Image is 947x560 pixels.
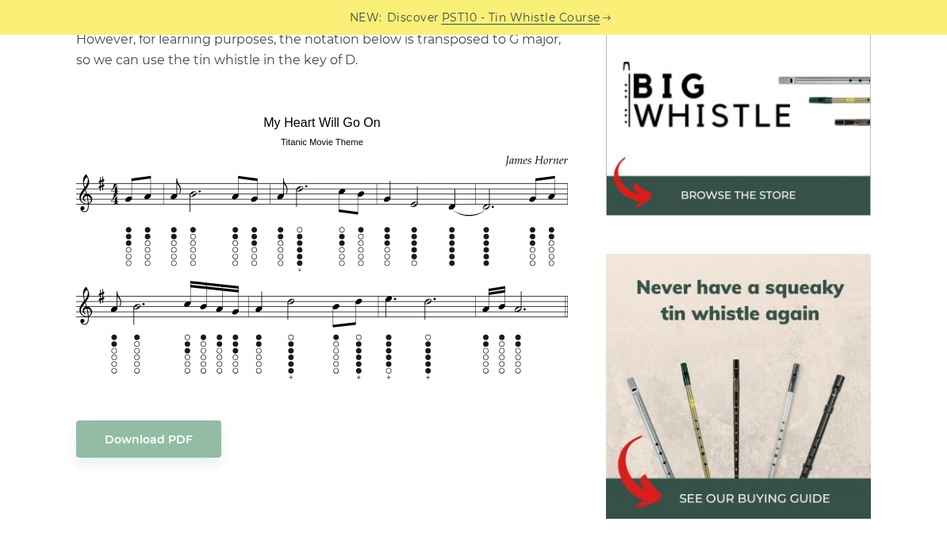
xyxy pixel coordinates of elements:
a: PST10 - Tin Whistle Course [442,9,600,27]
a: Download PDF [76,420,221,458]
span: Discover [387,9,439,27]
span: NEW: [350,9,382,27]
img: tin whistle buying guide [606,254,871,519]
img: My Heart Will Go On Tin Whistle Tab & Sheet Music [76,103,569,389]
